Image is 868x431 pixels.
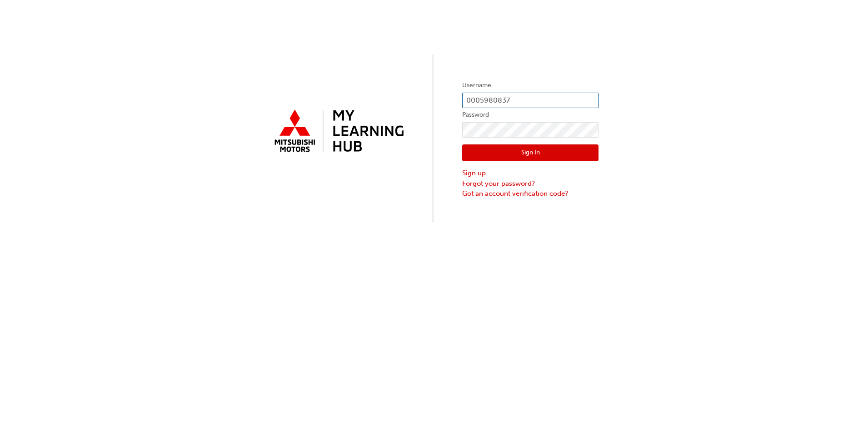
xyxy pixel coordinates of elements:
button: Sign In [462,144,599,162]
a: Forgot your password? [462,178,599,189]
a: Sign up [462,168,599,178]
input: Username [462,93,599,108]
img: mmal [269,106,406,158]
label: Username [462,80,599,91]
label: Password [462,109,599,120]
a: Got an account verification code? [462,188,599,199]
